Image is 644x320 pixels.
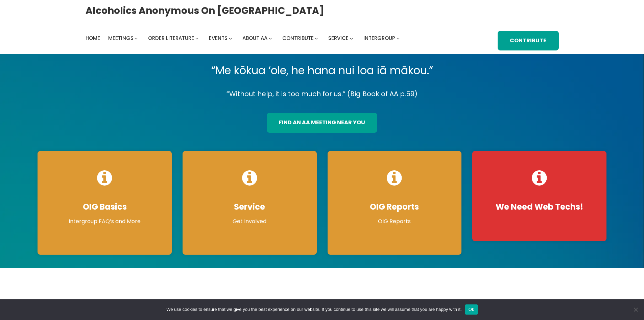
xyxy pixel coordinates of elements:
[282,35,314,42] span: Contribute
[108,35,134,42] span: Meetings
[479,202,600,212] h4: We Need Web Techs!
[209,34,228,43] a: Events
[108,34,134,43] a: Meetings
[44,202,165,212] h4: OIG Basics
[86,35,100,42] span: Home
[269,37,272,40] button: About AA submenu
[86,34,402,43] nav: Intergroup
[363,35,395,42] span: Intergroup
[195,37,198,40] button: Order Literature submenu
[267,113,377,133] a: find an aa meeting near you
[334,217,455,226] p: OIG Reports
[32,61,612,80] p: “Me kōkua ‘ole, he hana nui loa iā mākou.”
[242,35,267,42] span: About AA
[135,37,138,40] button: Meetings submenu
[166,306,461,313] span: We use cookies to ensure that we give you the best experience on our website. If you continue to ...
[282,34,314,43] a: Contribute
[397,37,400,40] button: Intergroup submenu
[32,88,612,100] p: “Without help, it is too much for us.” (Big Book of AA p.59)
[498,31,558,51] a: Contribute
[315,37,318,40] button: Contribute submenu
[328,34,349,43] a: Service
[465,304,478,315] button: Ok
[209,35,228,42] span: Events
[189,217,310,226] p: Get Involved
[363,34,395,43] a: Intergroup
[86,2,324,19] a: Alcoholics Anonymous on [GEOGRAPHIC_DATA]
[350,37,353,40] button: Service submenu
[148,35,194,42] span: Order Literature
[229,37,232,40] button: Events submenu
[189,202,310,212] h4: Service
[44,217,165,226] p: Intergroup FAQ’s and More
[632,306,639,313] span: No
[328,35,349,42] span: Service
[86,34,100,43] a: Home
[334,202,455,212] h4: OIG Reports
[242,34,267,43] a: About AA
